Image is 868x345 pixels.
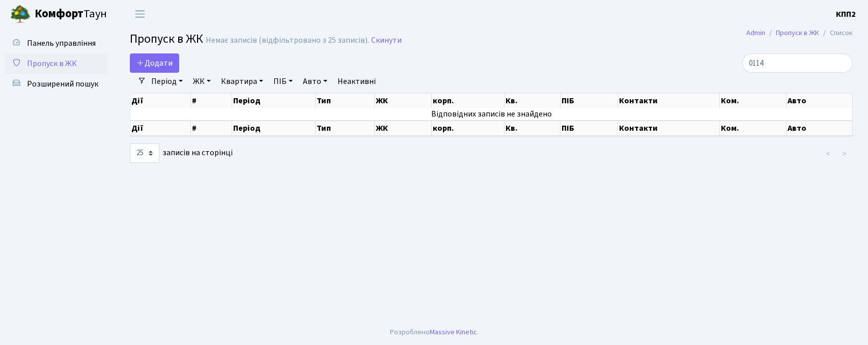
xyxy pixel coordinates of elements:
a: Admin [746,27,765,38]
span: Таун [35,6,107,23]
li: Список [819,27,853,39]
th: Контакти [618,121,720,136]
th: Дії [130,94,191,108]
span: Розширений пошук [27,78,98,90]
a: ЖК [189,73,215,90]
select: записів на сторінці [130,143,159,163]
a: Скинути [371,36,402,45]
th: Авто [787,121,853,136]
a: Квартира [217,73,267,90]
a: Massive Kinetic [430,327,477,337]
button: Переключити навігацію [127,6,153,22]
th: Дії [130,121,191,136]
th: Тип [316,94,375,108]
img: logo.png [10,4,31,24]
th: ЖК [375,94,431,108]
b: Комфорт [35,6,83,22]
th: Контакти [618,94,720,108]
span: Додати [136,57,173,69]
a: Панель управління [5,33,107,53]
td: Відповідних записів не знайдено [130,108,853,120]
th: корп. [432,121,505,136]
a: Неактивні [333,73,380,90]
th: # [191,121,232,136]
th: ПІБ [561,121,619,136]
th: Тип [316,121,375,136]
label: записів на сторінці [130,143,233,163]
th: Ком. [720,121,787,136]
div: Розроблено . [390,327,479,338]
span: Панель управління [27,38,96,49]
a: КПП2 [836,8,856,20]
th: Період [232,121,316,136]
a: Авто [299,73,331,90]
th: корп. [432,94,505,108]
th: ПІБ [561,94,619,108]
th: Ком. [720,94,787,108]
a: Додати [130,53,179,73]
a: Період [147,73,187,90]
th: # [191,94,232,108]
span: Пропуск в ЖК [27,58,77,69]
a: Пропуск в ЖК [5,53,107,74]
th: Авто [787,94,853,108]
th: ЖК [375,121,431,136]
th: Кв. [505,121,561,136]
th: Період [232,94,316,108]
div: Немає записів (відфільтровано з 25 записів). [206,36,369,45]
th: Кв. [505,94,561,108]
nav: breadcrumb [731,22,868,44]
span: Пропуск в ЖК [130,30,203,48]
input: Пошук... [742,53,853,73]
a: Розширений пошук [5,74,107,94]
a: ПІБ [269,73,297,90]
a: Пропуск в ЖК [776,27,819,38]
